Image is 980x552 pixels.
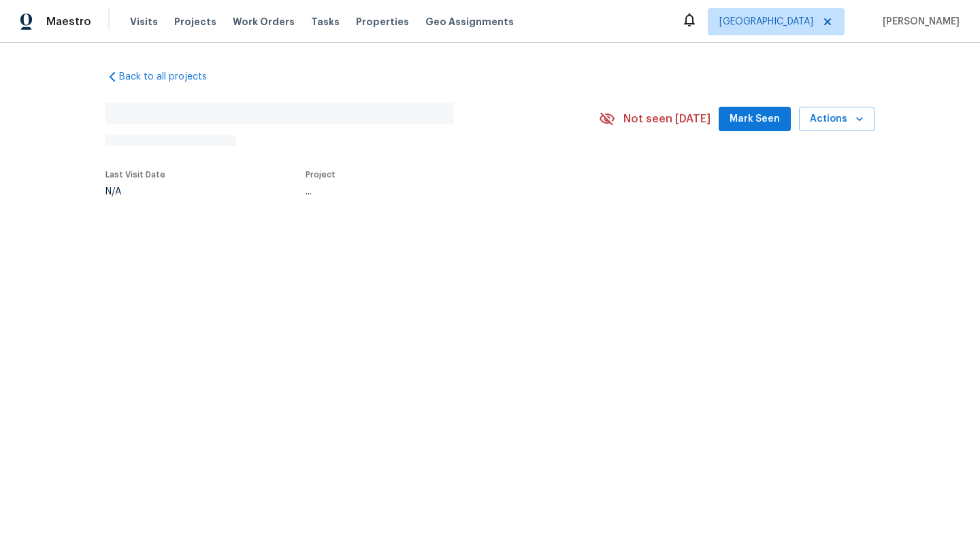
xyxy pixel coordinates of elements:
[810,111,864,128] span: Actions
[46,15,91,29] span: Maestro
[233,15,295,29] span: Work Orders
[306,171,336,179] span: Project
[730,111,780,128] span: Mark Seen
[105,187,165,196] div: N/A
[130,15,158,29] span: Visits
[425,15,514,29] span: Geo Assignments
[105,171,165,179] span: Last Visit Date
[306,187,567,196] div: ...
[719,107,791,132] button: Mark Seen
[877,15,960,29] span: [PERSON_NAME]
[311,17,340,27] span: Tasks
[623,112,710,126] span: Not seen [DATE]
[174,15,216,29] span: Projects
[356,15,409,29] span: Properties
[719,15,813,29] span: [GEOGRAPHIC_DATA]
[105,70,236,84] a: Back to all projects
[799,107,875,132] button: Actions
